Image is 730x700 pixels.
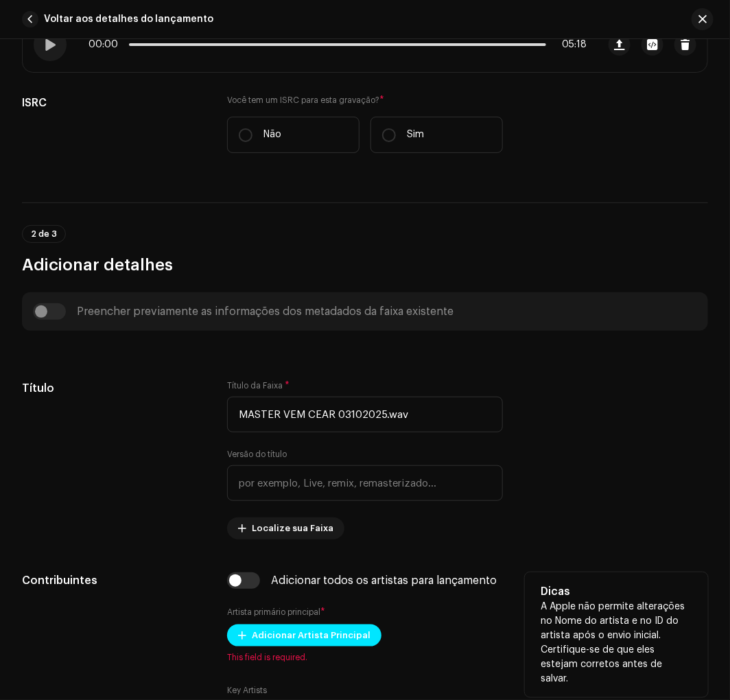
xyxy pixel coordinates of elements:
[541,583,692,600] h5: Dicas
[252,622,370,649] span: Adicionar Artista Principal
[271,575,497,586] div: Adicionar todos os artistas para lançamento
[227,685,267,696] label: Key Artists
[227,465,502,501] input: por exemplo, Live, remix, remasterizado...
[227,517,344,539] button: Localize sua Faixa
[407,128,424,142] p: Sim
[227,95,502,106] label: Você tem um ISRC para esta gravação?
[227,397,502,432] input: Insira o nome da faixa
[22,254,708,276] h3: Adicionar detalhes
[541,600,692,686] p: A Apple não permite alterações no Nome do artista e no ID do artista após o envio inicial. Certif...
[227,625,381,646] button: Adicionar Artista Principal
[227,608,320,616] small: Artista primário principal
[263,128,281,142] p: Não
[227,652,502,663] span: This field is required.
[227,380,290,391] label: Título da Faixa
[552,39,587,50] span: 05:18
[227,449,287,460] label: Versão do título
[252,515,333,542] span: Localize sua Faixa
